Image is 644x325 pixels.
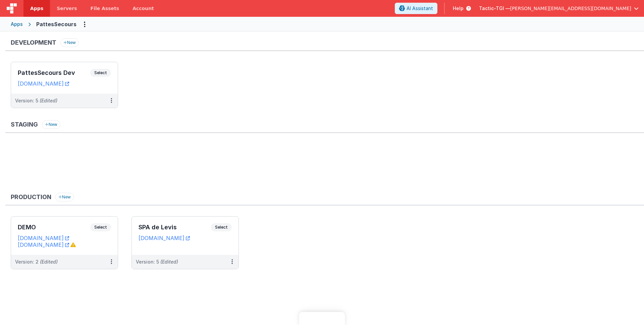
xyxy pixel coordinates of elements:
[407,5,433,12] span: AI Assistant
[18,235,69,241] a: [DOMAIN_NAME]
[479,5,510,12] span: Tactic-TGI —
[40,259,58,265] span: (Edited)
[60,38,79,47] button: New
[55,193,74,201] button: New
[36,20,76,28] div: PattesSecours
[18,241,69,248] a: [DOMAIN_NAME]
[30,5,43,12] span: Apps
[139,235,190,241] a: [DOMAIN_NAME]
[42,120,60,129] button: New
[160,259,178,265] span: (Edited)
[11,21,23,28] div: Apps
[79,19,90,30] button: Options
[18,80,69,87] a: [DOMAIN_NAME]
[479,5,639,12] button: Tactic-TGI — [PERSON_NAME][EMAIL_ADDRESS][DOMAIN_NAME]
[15,97,57,104] div: Version: 5
[40,98,57,103] span: (Edited)
[90,69,111,77] span: Select
[18,69,90,76] h3: PattesSecours Dev
[11,39,56,46] h3: Development
[211,223,232,231] span: Select
[136,259,178,265] div: Version: 5
[510,5,631,12] span: [PERSON_NAME][EMAIL_ADDRESS][DOMAIN_NAME]
[57,5,77,12] span: Servers
[15,259,58,265] div: Version: 2
[395,3,437,14] button: AI Assistant
[90,223,111,231] span: Select
[139,224,211,231] h3: SPA de Levis
[91,5,119,12] span: File Assets
[11,121,38,128] h3: Staging
[453,5,464,12] span: Help
[11,194,51,200] h3: Production
[18,224,90,231] h3: DEMO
